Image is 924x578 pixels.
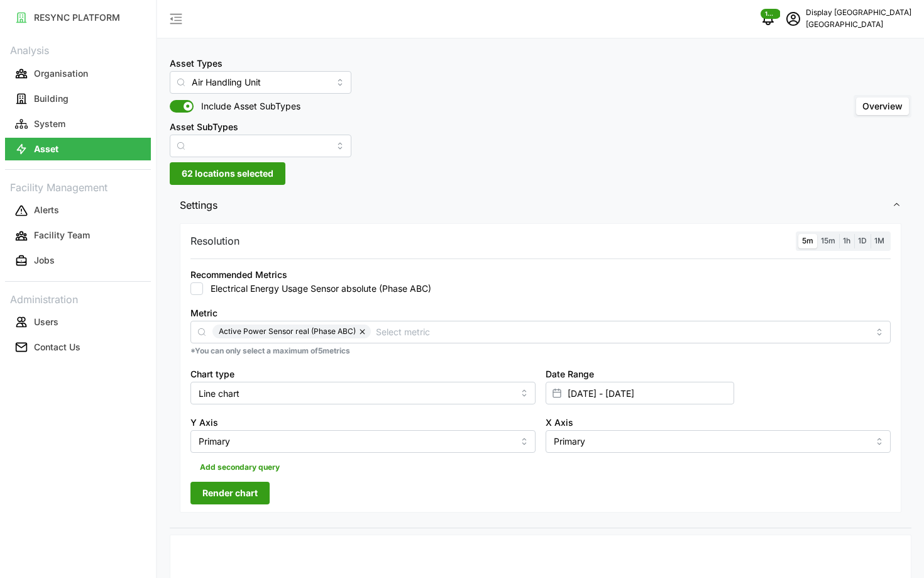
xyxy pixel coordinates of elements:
[34,229,90,242] p: Facility Team
[821,236,835,245] span: 15m
[546,416,573,430] label: X Axis
[190,306,217,320] label: Metric
[34,204,59,216] p: Alerts
[190,367,234,381] label: Chart type
[5,177,151,196] p: Facility Management
[180,190,892,221] span: Settings
[5,5,151,30] a: RESYNC PLATFORM
[34,254,55,267] p: Jobs
[170,220,911,528] div: Settings
[170,57,223,70] label: Asset Types
[5,6,151,29] button: RESYNC PLATFORM
[5,111,151,136] a: System
[5,199,151,222] button: Alerts
[802,236,813,245] span: 5m
[5,336,151,358] button: Contact Us
[5,289,151,308] p: Administration
[203,282,431,295] label: Electrical Energy Usage Sensor absolute (Phase ABC)
[200,459,280,476] span: Add secondary query
[874,236,884,245] span: 1M
[546,382,734,404] input: Select date range
[34,341,80,353] p: Contact Us
[546,367,594,381] label: Date Range
[170,190,911,221] button: Settings
[182,163,273,184] span: 62 locations selected
[170,120,238,134] label: Asset SubTypes
[5,248,151,274] a: Jobs
[5,311,151,333] button: Users
[34,118,65,130] p: System
[34,92,69,105] p: Building
[843,236,850,245] span: 1h
[5,250,151,272] button: Jobs
[756,6,781,31] button: notifications
[190,458,289,477] button: Add secondary query
[34,11,120,24] p: RESYNC PLATFORM
[858,236,867,245] span: 1D
[5,223,151,248] a: Facility Team
[190,346,891,357] p: *You can only select a maximum of 5 metrics
[5,138,151,160] button: Asset
[5,61,151,86] a: Organisation
[5,40,151,58] p: Analysis
[5,198,151,223] a: Alerts
[5,136,151,162] a: Asset
[5,62,151,85] button: Organisation
[806,7,911,19] p: Display [GEOGRAPHIC_DATA]
[219,325,356,338] span: Active Power Sensor real (Phase ABC)
[5,335,151,360] a: Contact Us
[5,113,151,135] button: System
[190,268,287,282] div: Recommended Metrics
[194,100,300,113] span: Include Asset SubTypes
[806,19,911,31] p: [GEOGRAPHIC_DATA]
[546,430,891,453] input: Select X axis
[190,233,239,249] p: Resolution
[765,9,776,18] span: 1203
[781,6,806,31] button: schedule
[5,86,151,111] a: Building
[862,101,903,111] span: Overview
[190,382,536,404] input: Select chart type
[5,87,151,110] button: Building
[170,162,285,185] button: 62 locations selected
[202,482,258,504] span: Render chart
[190,482,270,504] button: Render chart
[34,316,58,328] p: Users
[190,430,536,453] input: Select Y axis
[190,416,218,430] label: Y Axis
[34,67,88,80] p: Organisation
[5,225,151,247] button: Facility Team
[5,309,151,335] a: Users
[34,143,58,155] p: Asset
[376,325,869,338] input: Select metric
